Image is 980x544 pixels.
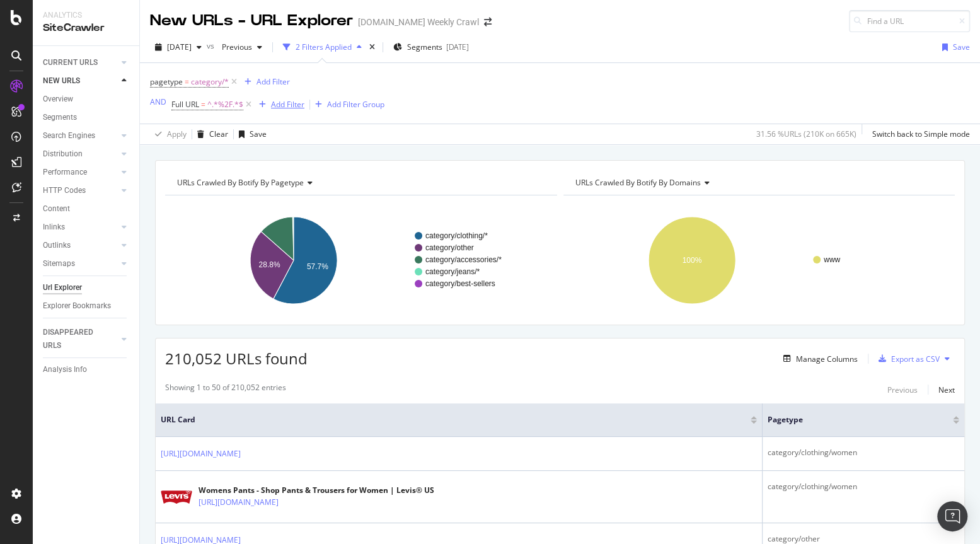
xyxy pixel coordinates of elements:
[185,76,189,87] span: =
[388,37,474,57] button: Segments[DATE]
[165,205,557,315] svg: A chart.
[953,42,970,52] div: Save
[199,496,279,509] a: [URL][DOMAIN_NAME]
[43,281,130,294] a: Url Explorer
[257,76,290,87] div: Add Filter
[425,267,480,276] text: category/jeans/*
[849,10,970,32] input: Find a URL
[872,129,970,139] div: Switch back to Simple mode
[191,73,229,91] span: category/*
[259,260,280,269] text: 28.8%
[43,111,77,124] div: Segments
[938,385,955,395] div: Next
[217,42,252,52] span: Previous
[167,129,187,139] div: Apply
[43,221,118,234] a: Inlinks
[873,349,940,369] button: Export as CSV
[358,16,479,28] div: [DOMAIN_NAME] Weekly Crawl
[43,148,83,161] div: Distribution
[43,56,118,69] a: CURRENT URLS
[43,184,118,197] a: HTTP Codes
[207,40,217,51] span: vs
[327,99,384,110] div: Add Filter Group
[239,74,290,90] button: Add Filter
[171,99,199,110] span: Full URL
[43,257,75,270] div: Sitemaps
[43,326,118,352] a: DISAPPEARED URLS
[150,96,166,108] button: AND
[756,129,856,139] div: 31.56 % URLs ( 210K on 665K )
[768,414,934,425] span: pagetype
[43,10,129,21] div: Analytics
[167,42,192,52] span: 2025 Sep. 18th
[177,177,304,188] span: URLs Crawled By Botify By pagetype
[43,166,118,179] a: Performance
[310,97,384,112] button: Add Filter Group
[407,42,442,52] span: Segments
[43,221,65,234] div: Inlinks
[484,18,492,26] div: arrow-right-arrow-left
[43,184,86,197] div: HTTP Codes
[563,205,955,315] svg: A chart.
[43,299,130,313] a: Explorer Bookmarks
[161,448,241,460] a: [URL][DOMAIN_NAME]
[682,256,701,265] text: 100%
[768,481,959,492] div: category/clothing/women
[161,414,747,425] span: URL Card
[271,99,304,110] div: Add Filter
[43,299,111,313] div: Explorer Bookmarks
[768,447,959,458] div: category/clothing/women
[778,351,858,366] button: Manage Columns
[43,281,82,294] div: Url Explorer
[150,96,166,107] div: AND
[150,10,353,32] div: New URLs - URL Explorer
[823,255,840,264] text: www
[254,97,304,112] button: Add Filter
[43,239,118,252] a: Outlinks
[43,93,73,106] div: Overview
[43,74,80,88] div: NEW URLS
[165,382,286,397] div: Showing 1 to 50 of 210,052 entries
[937,501,967,531] div: Open Intercom Messenger
[425,231,488,240] text: category/clothing/*
[150,124,187,144] button: Apply
[573,173,944,193] h4: URLs Crawled By Botify By domains
[367,41,378,54] div: times
[278,37,367,57] button: 2 Filters Applied
[165,348,308,369] span: 210,052 URLs found
[867,124,970,144] button: Switch back to Simple mode
[887,385,918,395] div: Previous
[201,99,205,110] span: =
[150,76,183,87] span: pagetype
[43,93,130,106] a: Overview
[43,326,107,352] div: DISAPPEARED URLS
[43,74,118,88] a: NEW URLS
[575,177,701,188] span: URLs Crawled By Botify By domains
[43,202,70,216] div: Content
[43,202,130,216] a: Content
[425,243,474,252] text: category/other
[250,129,267,139] div: Save
[446,42,469,52] div: [DATE]
[43,363,130,376] a: Analysis Info
[891,354,940,364] div: Export as CSV
[217,37,267,57] button: Previous
[887,382,918,397] button: Previous
[192,124,228,144] button: Clear
[938,382,955,397] button: Next
[425,255,502,264] text: category/accessories/*
[307,262,328,271] text: 57.7%
[43,111,130,124] a: Segments
[937,37,970,57] button: Save
[175,173,546,193] h4: URLs Crawled By Botify By pagetype
[43,129,95,142] div: Search Engines
[234,124,267,144] button: Save
[43,56,98,69] div: CURRENT URLS
[161,490,192,504] img: main image
[296,42,352,52] div: 2 Filters Applied
[43,257,118,270] a: Sitemaps
[199,485,434,496] div: Womens Pants - Shop Pants & Trousers for Women | Levis® US
[43,129,118,142] a: Search Engines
